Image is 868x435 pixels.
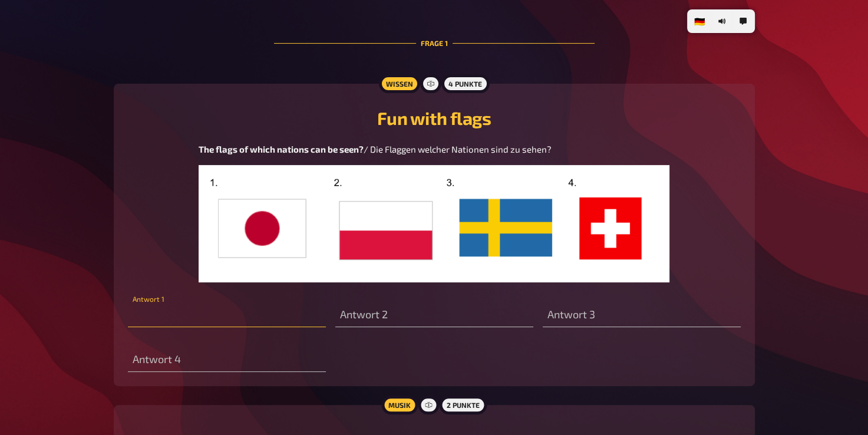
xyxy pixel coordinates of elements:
div: Musik [381,396,418,414]
div: 2 Punkte [440,396,487,414]
input: Antwort 3 [543,304,741,327]
div: Frage 1 [274,9,595,77]
div: Wissen [378,74,420,93]
img: image [199,165,669,283]
span: The flags of which nations can be seen? [199,144,364,154]
span: / Die Flaggen welcher Nationen sind zu sehen? [364,144,552,154]
input: Antwort 2 [335,304,533,327]
input: Antwort 1 [128,304,326,327]
h2: Fun with flags [128,107,741,128]
div: 4 Punkte [441,74,489,93]
input: Antwort 4 [128,348,326,372]
li: 🇩🇪 [689,12,710,31]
